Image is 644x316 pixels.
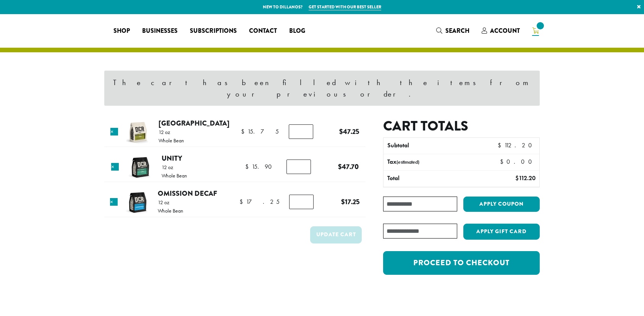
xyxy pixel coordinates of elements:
small: (estimated) [396,159,419,165]
p: 12 oz [162,164,187,170]
span: $ [338,161,342,172]
span: Search [445,26,469,35]
span: $ [241,127,248,135]
input: Product quantity [289,124,313,139]
span: $ [515,174,519,182]
div: The cart has been filled with the items from your previous order. [104,71,540,106]
span: Account [490,26,520,35]
a: Unity [162,153,182,163]
a: Remove this item [111,163,119,171]
bdi: 47.25 [339,126,359,137]
a: Omission Decaf [158,188,217,198]
bdi: 0.00 [500,158,536,166]
span: $ [245,163,252,171]
bdi: 15.90 [245,163,275,171]
input: Product quantity [289,195,314,209]
span: $ [239,198,246,206]
a: Shop [107,25,136,37]
th: Total [383,171,477,187]
img: Peru [126,120,150,145]
img: Omission Decaf [125,190,150,215]
bdi: 15.75 [241,127,279,135]
span: $ [339,126,343,137]
a: Remove this item [110,128,118,135]
th: Subtotal [383,138,477,154]
a: Get started with our best seller [309,4,381,10]
bdi: 17.25 [239,198,280,206]
span: Subscriptions [190,26,237,36]
bdi: 112.20 [515,174,536,182]
button: Apply Gift Card [463,224,540,240]
span: Contact [249,26,277,36]
a: Remove this item [110,198,118,206]
p: Whole Bean [158,208,183,213]
th: Tax [383,154,494,170]
a: Search [430,24,476,37]
span: $ [500,158,506,166]
p: 12 oz [159,129,184,135]
bdi: 112.20 [498,141,536,149]
h2: Cart totals [383,118,540,134]
p: Whole Bean [159,138,184,143]
img: Unity [128,155,153,180]
p: 12 oz [158,200,183,205]
span: Shop [113,26,130,36]
span: $ [498,141,504,149]
bdi: 47.70 [338,161,359,172]
input: Product quantity [286,160,311,174]
span: $ [341,197,345,207]
button: Apply coupon [463,197,540,212]
span: Blog [289,26,305,36]
a: Proceed to checkout [383,251,540,275]
a: [GEOGRAPHIC_DATA] [159,118,230,128]
p: Whole Bean [162,173,187,178]
bdi: 17.25 [341,197,360,207]
button: Update cart [310,226,362,243]
span: Businesses [142,26,178,36]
